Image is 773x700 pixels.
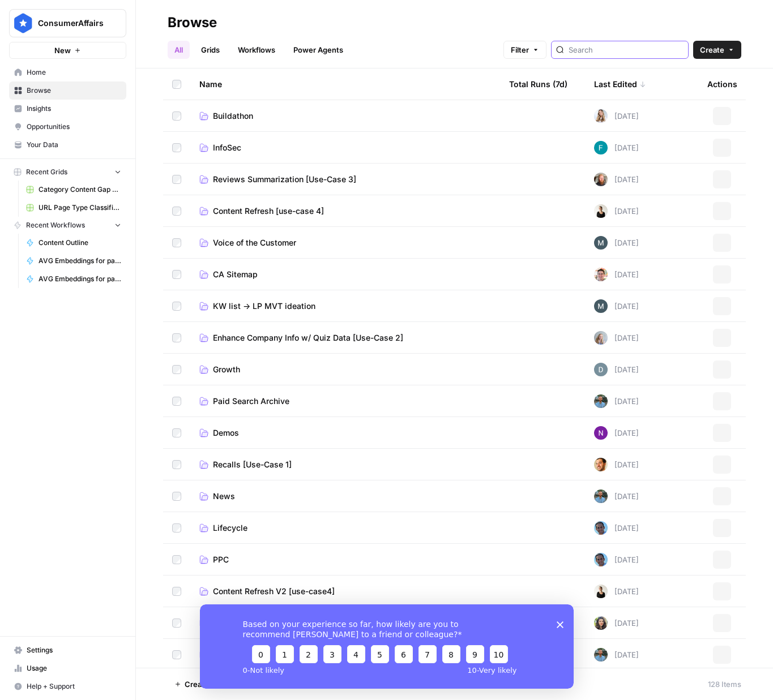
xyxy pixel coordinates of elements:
[594,585,639,598] div: [DATE]
[594,204,608,218] img: ppmrwor7ca391jhppk7fn9g8e2e5
[594,648,608,662] img: cey2xrdcekjvnatjucu2k7sm827y
[21,234,126,252] a: Content Outline
[13,13,33,33] img: ConsumerAffairs Logo
[569,44,684,55] input: Search
[594,521,639,535] div: [DATE]
[213,522,247,534] span: Lifecycle
[21,270,126,288] a: AVG Embeddings for page and Target Keyword - Using Pasted page content
[168,675,240,693] button: Create Folder
[594,141,608,154] img: s7jow0aglyjrx5ox71uu927a0s2f
[199,586,491,597] a: Content Refresh V2 [use-case4]
[707,68,737,100] div: Actions
[9,81,126,100] a: Browse
[503,41,546,59] button: Filter
[9,42,126,59] button: New
[194,41,227,59] a: Grids
[213,237,296,248] span: Voice of the Customer
[594,458,639,471] div: [DATE]
[9,217,126,234] button: Recent Workflows
[287,41,350,59] a: Power Agents
[594,236,639,250] div: [DATE]
[9,118,126,136] a: Opportunities
[594,331,639,345] div: [DATE]
[594,299,608,313] img: 2agzpzudf1hwegjq0yfnpolu71ad
[54,45,71,56] span: New
[594,331,608,345] img: 3vmt2zjtb4ahba9sddrrm4ln067z
[199,174,491,185] a: Reviews Summarization [Use-Case 3]
[594,648,639,662] div: [DATE]
[213,427,239,439] span: Demos
[594,616,639,630] div: [DATE]
[21,181,126,199] a: Category Content Gap Analysis
[27,140,121,150] span: Your Data
[594,553,608,566] img: r8o5t4pzb0o6hnpgjs1ia4vi3qep
[213,396,289,407] span: Paid Search Archive
[39,184,121,195] span: Category Content Gap Analysis
[594,268,608,281] img: cligphsu63qclrxpa2fa18wddixk
[185,678,233,690] span: Create Folder
[21,199,126,217] a: URL Page Type Classification
[39,203,121,213] span: URL Page Type Classification
[700,44,724,55] span: Create
[594,268,639,281] div: [DATE]
[27,67,121,78] span: Home
[199,332,491,343] a: Enhance Company Info w/ Quiz Data [Use-Case 2]
[9,136,126,154] a: Your Data
[213,205,324,217] span: Content Refresh [use-case 4]
[27,122,121,132] span: Opportunities
[27,104,121,114] span: Insights
[39,238,121,248] span: Content Outline
[594,299,639,313] div: [DATE]
[27,645,121,655] span: Settings
[39,256,121,266] span: AVG Embeddings for page and Target Keyword
[594,585,608,598] img: ppmrwor7ca391jhppk7fn9g8e2e5
[9,100,126,118] a: Insights
[594,173,639,186] div: [DATE]
[594,141,639,154] div: [DATE]
[168,14,217,32] div: Browse
[27,663,121,673] span: Usage
[213,459,292,470] span: Recalls [Use-Case 1]
[594,109,639,123] div: [DATE]
[199,522,491,534] a: Lifecycle
[594,204,639,218] div: [DATE]
[199,269,491,280] a: CA Sitemap
[594,521,608,535] img: r8o5t4pzb0o6hnpgjs1ia4vi3qep
[9,677,126,695] button: Help + Support
[9,63,126,81] a: Home
[594,363,608,376] img: ycwi5nakws32ilp1nb2dvjlr7esq
[509,68,567,100] div: Total Runs (7d)
[213,491,235,502] span: News
[213,110,253,122] span: Buildathon
[594,616,608,630] img: 6mihlqu5uniej3b1t3326lbd0z67
[594,109,608,123] img: 6lzcvtqrom6glnstmpsj9w10zs8o
[27,681,121,692] span: Help + Support
[594,489,639,503] div: [DATE]
[26,220,85,230] span: Recent Workflows
[213,142,241,153] span: InfoSec
[38,18,106,29] span: ConsumerAffairs
[213,586,335,597] span: Content Refresh V2 [use-case4]
[594,458,608,471] img: 7dkj40nmz46gsh6f912s7bk0kz0q
[594,68,646,100] div: Last Edited
[199,205,491,217] a: Content Refresh [use-case 4]
[199,364,491,375] a: Growth
[708,678,741,690] div: 128 Items
[594,236,608,250] img: 2agzpzudf1hwegjq0yfnpolu71ad
[199,491,491,502] a: News
[594,363,639,376] div: [DATE]
[594,426,608,440] img: kedmmdess6i2jj5txyq6cw0yj4oc
[213,332,403,343] span: Enhance Company Info w/ Quiz Data [Use-Case 2]
[199,396,491,407] a: Paid Search Archive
